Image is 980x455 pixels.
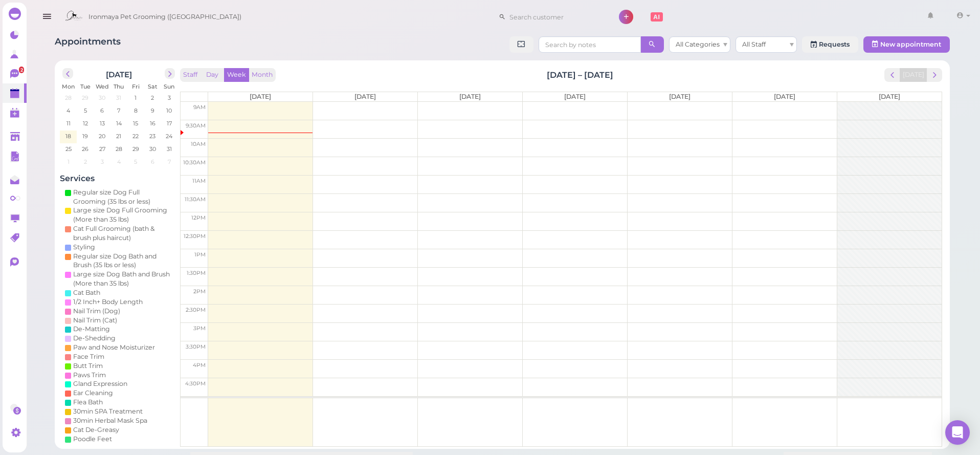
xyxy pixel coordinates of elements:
[73,343,155,352] div: Paw and Nose Moisturizer
[194,251,205,258] span: 1pm
[249,68,276,82] button: Month
[88,3,241,31] span: Ironmaya Pet Grooming ([GEOGRAPHIC_DATA])
[880,40,941,48] span: New appointment
[98,144,106,154] span: 27
[73,270,172,288] div: Large size Dog Bath and Brush (More than 35 lbs)
[73,371,106,380] div: Paws Trim
[62,83,75,90] span: Mon
[167,157,172,166] span: 7
[73,297,143,307] div: 1/2 Inch+ Body Length
[802,36,858,53] a: Requests
[73,188,172,206] div: Regular size Dog Full Grooming (35 lbs or less)
[98,132,106,141] span: 20
[167,93,172,102] span: 3
[506,9,605,25] input: Search customer
[115,119,122,128] span: 14
[185,343,205,350] span: 3:30pm
[132,106,138,115] span: 8
[132,119,139,128] span: 15
[676,40,720,48] span: All Categories
[82,157,87,166] span: 2
[131,83,139,90] span: Fri
[926,68,942,82] button: next
[80,83,90,90] span: Tue
[115,132,122,141] span: 21
[133,93,138,102] span: 1
[564,93,585,100] span: [DATE]
[879,93,900,100] span: [DATE]
[192,362,205,369] span: 4pm
[73,252,172,270] div: Regular size Dog Bath and Brush (35 lbs or less)
[164,83,174,90] span: Sun
[73,388,113,398] div: Ear Cleaning
[547,69,613,81] h2: [DATE] – [DATE]
[73,407,143,416] div: 30min SPA Treatment
[73,316,117,325] div: Nail Trim (Cat)
[148,119,156,128] span: 16
[64,144,72,154] span: 25
[60,174,177,183] h4: Services
[185,122,205,129] span: 9:30am
[131,144,140,154] span: 29
[73,288,100,297] div: Cat Bath
[73,352,104,361] div: Face Trim
[165,132,173,141] span: 24
[183,233,205,240] span: 12:30pm
[193,288,205,295] span: 2pm
[166,119,173,128] span: 17
[99,157,104,166] span: 3
[98,93,106,102] span: 30
[191,214,205,221] span: 12pm
[459,93,480,100] span: [DATE]
[114,144,123,154] span: 28
[73,224,172,243] div: Cat Full Grooming (bath & brush plus haircut)
[73,361,103,371] div: Butt Trim
[150,93,155,102] span: 2
[539,36,641,53] input: Search by notes
[73,435,112,444] div: Poodle Feet
[99,106,105,115] span: 6
[863,36,950,53] button: New appointment
[106,68,132,79] h2: [DATE]
[164,68,175,79] button: next
[742,40,766,48] span: All Staff
[65,106,71,115] span: 4
[166,144,173,154] span: 31
[116,106,121,115] span: 7
[64,132,72,141] span: 18
[200,68,225,82] button: Day
[115,93,122,102] span: 31
[55,36,121,47] span: Appointments
[148,144,157,154] span: 30
[149,157,155,166] span: 6
[133,157,138,166] span: 5
[81,119,88,128] span: 12
[186,270,205,276] span: 1:30pm
[190,141,205,147] span: 10am
[192,178,205,184] span: 11am
[64,93,73,102] span: 28
[184,196,205,203] span: 11:30am
[116,157,121,166] span: 4
[73,379,127,388] div: Gland Expression
[945,420,970,445] div: Open Intercom Messenger
[73,324,110,334] div: De-Matting
[899,68,927,82] button: [DATE]
[147,83,157,90] span: Sat
[183,159,205,166] span: 10:30am
[73,307,120,316] div: Nail Trim (Dog)
[249,93,271,100] span: [DATE]
[98,119,105,128] span: 13
[82,106,87,115] span: 5
[73,334,116,343] div: De-Shedding
[73,206,172,224] div: Large size Dog Full Grooming (More than 35 lbs)
[224,68,249,82] button: Week
[165,106,173,115] span: 10
[185,307,205,313] span: 2:30pm
[773,93,795,100] span: [DATE]
[180,68,201,82] button: Staff
[669,93,690,100] span: [DATE]
[73,416,147,425] div: 30min Herbal Mask Spa
[73,243,95,252] div: Styling
[73,398,103,407] div: Flea Bath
